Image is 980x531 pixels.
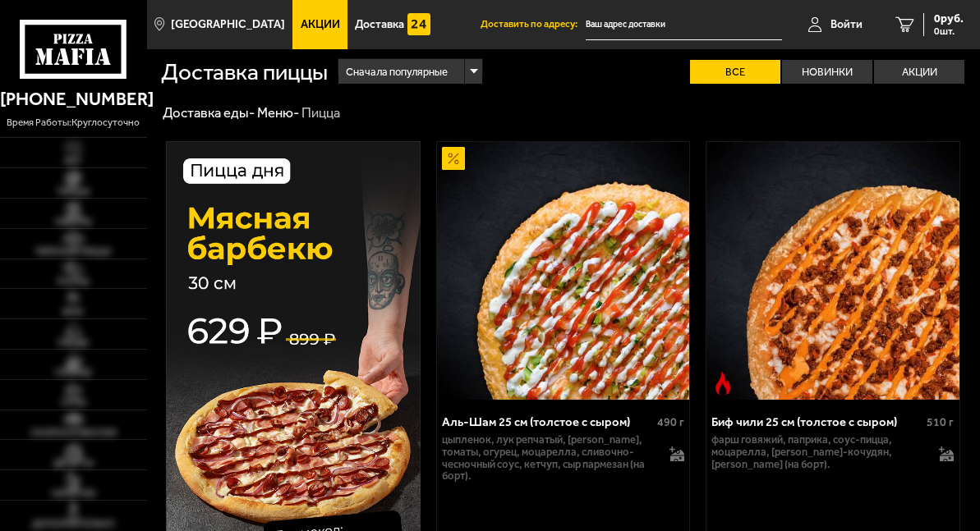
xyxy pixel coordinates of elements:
a: Доставка еды- [163,104,255,121]
p: цыпленок, лук репчатый, [PERSON_NAME], томаты, огурец, моцарелла, сливочно-чесночный соус, кетчуп... [442,434,659,483]
span: Доставить по адресу: [481,20,586,30]
span: 0 шт. [934,26,964,36]
span: [GEOGRAPHIC_DATA] [171,19,285,30]
a: АкционныйАль-Шам 25 см (толстое с сыром) [437,142,690,400]
img: Острое блюдо [711,372,734,395]
img: Аль-Шам 25 см (толстое с сыром) [437,142,690,400]
img: Биф чили 25 см (толстое с сыром) [706,142,959,400]
span: Сначала популярные [346,57,448,86]
input: Ваш адрес доставки [586,10,782,40]
span: 510 г [927,415,954,429]
img: 15daf4d41897b9f0e9f617042186c801.svg [407,13,430,36]
span: Доставка [355,19,404,30]
h1: Доставка пиццы [161,61,328,84]
div: Пицца [301,104,340,122]
span: 490 г [657,415,684,429]
label: Все [690,60,780,84]
img: Акционный [442,147,465,170]
span: Акции [301,19,340,30]
div: Биф чили 25 см (толстое с сыром) [711,415,922,430]
label: Акции [874,60,964,84]
a: Острое блюдоБиф чили 25 см (толстое с сыром) [706,142,959,400]
a: Меню- [257,104,299,121]
div: Аль-Шам 25 см (толстое с сыром) [442,415,653,430]
span: Войти [830,19,863,30]
label: Новинки [782,60,872,84]
span: 0 руб. [934,13,964,25]
p: фарш говяжий, паприка, соус-пицца, моцарелла, [PERSON_NAME]-кочудян, [PERSON_NAME] (на борт). [711,434,928,471]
